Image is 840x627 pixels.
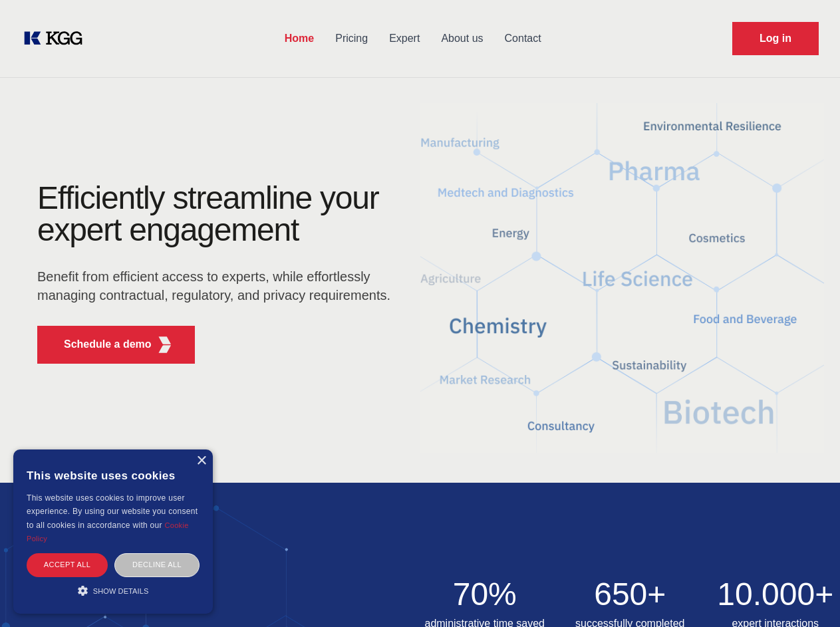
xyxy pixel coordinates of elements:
a: Cookie Policy [27,521,189,543]
div: Show details [27,584,200,597]
img: KGG Fifth Element RED [156,336,173,353]
a: Pricing [325,21,378,56]
div: This website uses cookies [27,459,200,491]
h1: Efficiently streamline your expert engagement [37,182,399,246]
a: KOL Knowledge Platform: Talk to Key External Experts (KEE) [21,28,93,49]
div: Accept all [27,553,108,576]
a: Request Demo [732,22,819,55]
p: Schedule a demo [64,336,152,352]
h2: 70% [420,578,550,610]
span: Show details [93,587,149,595]
button: Schedule a demoKGG Fifth Element RED [37,326,195,364]
h2: 650+ [565,578,695,610]
div: Close [196,456,206,466]
a: About us [430,21,493,56]
a: Expert [378,21,430,56]
a: Contact [494,21,552,56]
p: Benefit from efficient access to experts, while effortlessly managing contractual, regulatory, an... [37,267,399,305]
a: Home [274,21,325,56]
img: KGG Fifth Element RED [420,86,825,469]
div: Decline all [114,553,200,576]
span: This website uses cookies to improve user experience. By using our website you consent to all coo... [27,493,198,530]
